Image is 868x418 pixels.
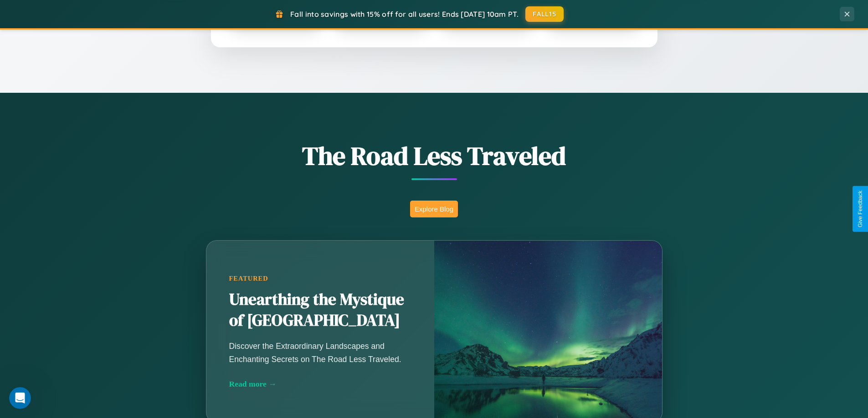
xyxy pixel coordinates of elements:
div: Read more → [229,379,411,389]
iframe: Intercom live chat [9,387,31,409]
button: FALL15 [525,6,564,22]
div: Give Feedback [857,191,863,227]
p: Discover the Extraordinary Landscapes and Enchanting Secrets on The Road Less Traveled. [229,340,411,365]
div: Featured [229,275,411,282]
span: Fall into savings with 15% off for all users! Ends [DATE] 10am PT. [290,10,519,19]
h2: Unearthing the Mystique of [GEOGRAPHIC_DATA] [229,289,411,331]
h1: The Road Less Traveled [161,138,708,173]
button: Explore Blog [410,201,458,217]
